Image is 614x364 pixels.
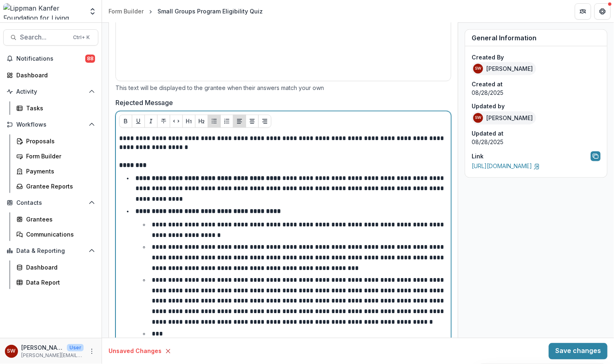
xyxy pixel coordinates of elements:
div: Payments [26,167,92,175]
div: [PERSON_NAME] [472,112,536,125]
p: [PERSON_NAME][EMAIL_ADDRESS][DOMAIN_NAME] [21,352,84,359]
button: More [87,346,97,356]
p: User [67,344,84,351]
div: This text will be displayed to the grantee when their answers match your own [115,85,451,92]
a: Tasks [13,101,98,115]
button: Search... [3,29,98,46]
div: Grantees [26,215,92,224]
span: Search... [20,33,68,41]
p: Created By [472,53,601,61]
a: Form Builder [105,5,147,17]
button: Strike [157,115,170,128]
p: Link [472,152,483,161]
span: Activity [16,88,85,95]
span: Data & Reporting [16,248,85,254]
a: Proposals [13,134,98,148]
button: Heading 1 [182,115,195,128]
button: Open Workflows [3,118,98,131]
div: Communications [26,230,92,239]
div: Samantha Carlin Willis [7,349,16,354]
p: [PERSON_NAME] [21,343,64,352]
div: Samantha Carlin Willis [475,116,481,120]
button: Copy link to form [591,151,601,161]
label: Rejected Message [115,98,446,108]
div: Samantha Carlin Willis [475,67,481,71]
a: Grantee Reports [13,180,98,193]
button: Ordered List [220,115,233,128]
div: Form Builder [26,152,92,160]
a: Form Builder [13,149,98,163]
p: 08/28/2025 [472,138,601,147]
a: Payments [13,164,98,178]
button: Open entity switcher [87,3,98,20]
button: Partners [575,3,591,20]
p: 08/28/2025 [472,89,601,97]
span: Notifications [16,55,85,62]
span: General Information [472,34,536,42]
div: Dashboard [16,71,92,79]
button: Bullet List [208,115,221,128]
button: Code [170,115,183,128]
button: Align Center [246,115,259,128]
div: Form Builder [109,7,144,15]
a: Communications [13,228,98,241]
a: Data Report [13,276,98,289]
div: Proposals [26,137,92,145]
div: Ctrl + K [71,33,91,42]
nav: breadcrumb [105,5,266,17]
div: Small Groups Program Eligibility Quiz [157,7,263,15]
button: Align Right [258,115,271,128]
a: Dashboard [3,68,98,82]
a: [URL][DOMAIN_NAME] [472,163,540,170]
p: Updated by [472,102,601,111]
span: 88 [85,55,95,63]
div: Data Report [26,278,92,287]
button: Bold [119,115,132,128]
div: Dashboard [26,263,92,272]
button: Save changes [549,343,607,359]
div: Grantee Reports [26,182,92,191]
span: Contacts [16,200,85,206]
button: Open Contacts [3,196,98,209]
p: Unsaved Changes [109,347,162,355]
button: Underline [132,115,145,128]
p: Updated at [472,129,601,138]
button: Italicize [144,115,157,128]
p: Created at [472,80,601,89]
img: Lippman Kanfer Foundation for Living Torah logo [3,3,84,20]
a: Dashboard [13,261,98,274]
a: Grantees [13,213,98,226]
button: Heading 2 [195,115,208,128]
span: Workflows [16,121,85,128]
button: Get Help [594,3,611,20]
button: Open Activity [3,85,98,98]
button: Open Data & Reporting [3,244,98,257]
div: [PERSON_NAME] [472,62,536,75]
div: Tasks [26,104,92,112]
button: Notifications88 [3,52,98,65]
button: Align Left [233,115,246,128]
